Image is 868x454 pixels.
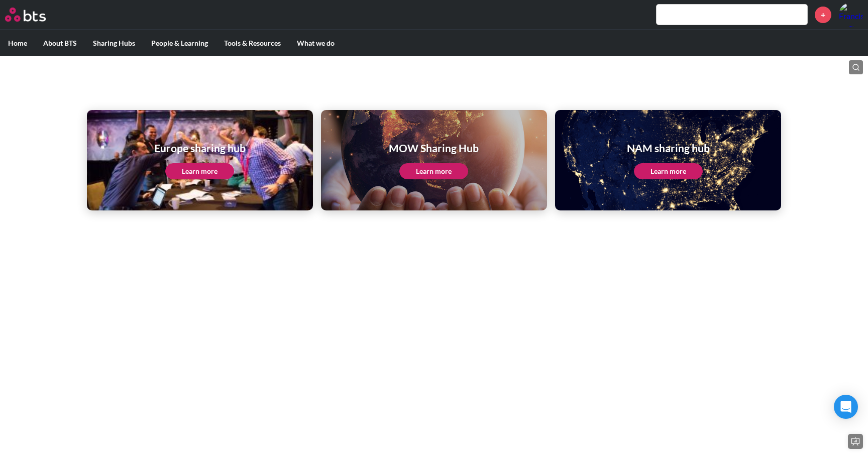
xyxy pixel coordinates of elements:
[815,7,831,23] a: +
[389,141,479,155] h1: MOW Sharing Hub
[154,141,246,155] h1: Europe sharing hub
[839,3,863,27] a: Profile
[634,163,703,179] a: Learn more
[5,8,46,22] img: BTS Logo
[289,30,343,56] label: What we do
[834,395,858,419] div: Open Intercom Messenger
[5,8,64,22] a: Go home
[627,141,710,155] h1: NAM sharing hub
[216,30,289,56] label: Tools & Resources
[399,163,468,179] a: Learn more
[35,30,85,56] label: About BTS
[143,30,216,56] label: People & Learning
[839,3,863,27] img: Francis Roque
[165,163,234,179] a: Learn more
[85,30,143,56] label: Sharing Hubs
